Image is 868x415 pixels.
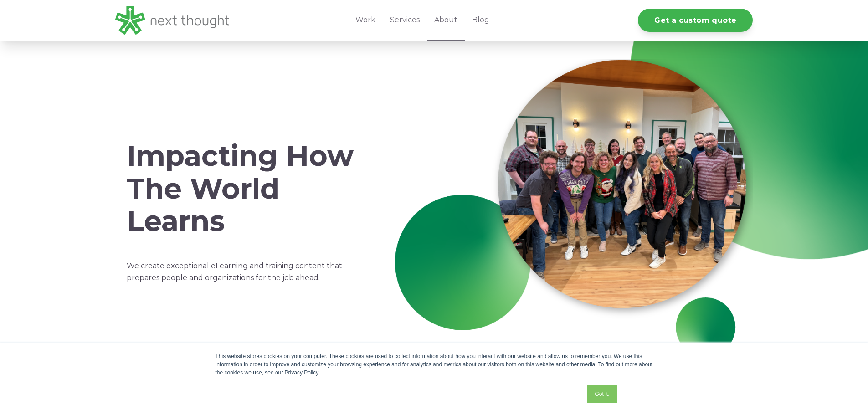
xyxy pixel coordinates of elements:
[390,59,753,362] img: NTGroup
[587,385,617,403] a: Got it.
[638,9,753,32] a: Get a custom quote
[216,352,653,377] div: This website stores cookies on your computer. These cookies are used to collect information about...
[115,6,229,35] img: LG - NextThought Logo
[127,261,342,282] span: We create exceptional eLearning and training content that prepares people and organizations for t...
[127,138,354,238] span: Impacting How The World Learns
